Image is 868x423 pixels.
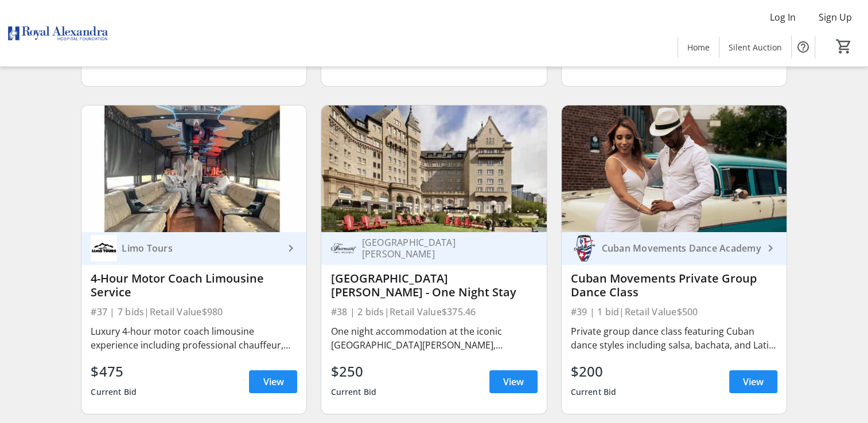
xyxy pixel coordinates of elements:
div: Cuban Movements Private Group Dance Class [571,272,777,299]
img: Cuban Movements Dance Academy [571,235,597,261]
a: Cuban Movements Dance AcademyCuban Movements Dance Academy [562,232,787,265]
div: 4-Hour Motor Coach Limousine Service [91,272,297,299]
img: Limo Tours [91,235,117,261]
a: Limo ToursLimo Tours [81,232,306,265]
div: $250 [330,361,376,382]
img: Fairmont Hotel MacDonald [330,235,357,261]
div: Private group dance class featuring Cuban dance styles including salsa, bachata, and Latin rhythm... [571,324,777,352]
div: #37 | 7 bids | Retail Value $980 [91,304,297,320]
div: #39 | 1 bid | Retail Value $500 [571,304,777,320]
div: Current Bid [330,382,376,402]
mat-icon: keyboard_arrow_right [283,241,297,255]
span: View [263,375,283,389]
span: Silent Auction [729,41,782,53]
img: Fairmont Hotel MacDonald - One Night Stay [321,105,546,232]
button: Cart [834,36,854,57]
a: Silent Auction [719,37,791,58]
mat-icon: keyboard_arrow_right [764,241,777,255]
span: Home [687,41,710,53]
img: Cuban Movements Private Group Dance Class [562,105,787,232]
div: $200 [571,361,617,382]
div: #38 | 2 bids | Retail Value $375.46 [330,304,537,320]
span: Sign Up [819,10,852,24]
div: Current Bid [571,382,617,402]
div: One night accommodation at the iconic [GEOGRAPHIC_DATA][PERSON_NAME], [GEOGRAPHIC_DATA]'s landmar... [330,324,537,352]
a: View [489,370,538,393]
div: Cuban Movements Dance Academy [597,242,764,254]
a: Home [678,37,719,58]
span: View [503,375,524,389]
div: Current Bid [91,382,137,402]
div: [GEOGRAPHIC_DATA][PERSON_NAME] [357,237,523,260]
a: View [249,370,297,393]
button: Help [792,36,815,58]
span: Log In [770,10,796,24]
span: View [743,375,764,389]
img: 4-Hour Motor Coach Limousine Service [81,105,306,232]
button: Log In [761,8,805,26]
div: $475 [91,361,137,382]
button: Sign Up [809,8,861,26]
a: View [729,370,777,393]
div: Luxury 4-hour motor coach limousine experience including professional chauffeur, onboard DJ servi... [91,324,297,352]
img: Royal Alexandra Hospital Foundation's Logo [7,5,109,62]
div: [GEOGRAPHIC_DATA] [PERSON_NAME] - One Night Stay [330,272,537,299]
div: Limo Tours [117,242,283,254]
